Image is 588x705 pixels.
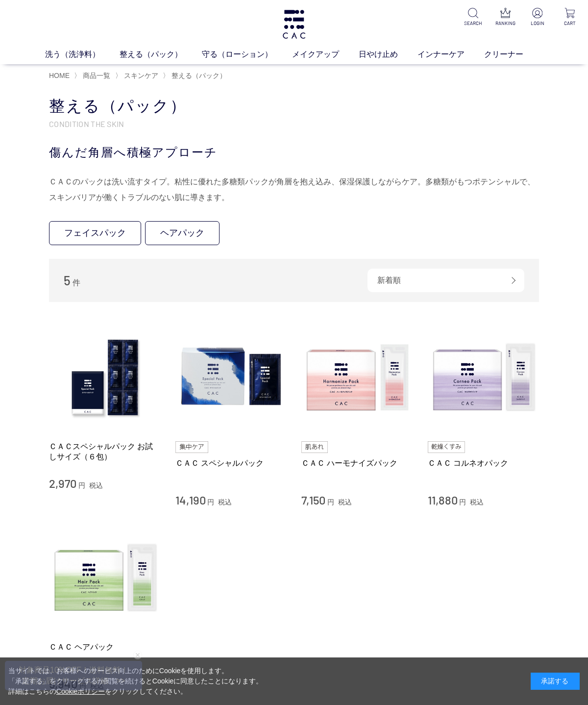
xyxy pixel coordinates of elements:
[484,49,543,60] a: クリーナー
[428,322,539,433] img: ＣＡＣ コルネオパック
[359,49,417,60] a: 日やけ止め
[64,273,71,288] span: 5
[120,49,202,60] a: 整える（パック）
[115,71,161,80] li: 〉
[49,441,161,462] a: ＣＡＣスペシャルパック お試しサイズ（６包）
[49,642,161,652] a: ＣＡＣ ヘアパック
[417,49,484,60] a: インナーケア
[49,144,539,161] div: 傷んだ角層へ積極アプローチ
[301,322,413,433] img: ＣＡＣ ハーモナイズパック
[73,278,80,287] span: 件
[49,522,161,634] img: ＣＡＣ ヘアパック
[301,493,325,507] span: 7,150
[122,72,158,79] a: スキンケア
[78,481,85,489] span: 円
[560,8,580,27] a: CART
[175,441,209,453] img: 集中ケア
[428,493,458,507] span: 11,880
[281,10,307,39] img: logo
[163,71,229,80] li: 〉
[89,481,103,489] span: 税込
[428,458,539,468] a: ＣＡＣ コルネオパック
[49,476,76,490] span: 2,970
[459,498,466,506] span: 円
[531,673,580,690] div: 承諾する
[49,221,141,245] a: フェイスパック
[202,49,292,60] a: 守る（ローション）
[463,20,483,27] p: SEARCH
[175,322,287,433] img: ＣＡＣ スペシャルパック
[495,20,515,27] p: RANKING
[49,119,539,129] p: CONDITION THE SKIN
[175,493,206,507] span: 14,190
[367,269,524,292] div: 新着順
[175,458,287,468] a: ＣＡＣ スペシャルパック
[495,8,515,27] a: RANKING
[428,441,465,453] img: 乾燥くすみ
[301,441,328,453] img: 肌あれ
[292,49,359,60] a: メイクアップ
[207,498,214,506] span: 円
[527,8,548,27] a: LOGIN
[49,72,70,79] a: HOME
[170,72,226,79] a: 整える（パック）
[124,72,158,79] span: スキンケア
[74,71,113,80] li: 〉
[81,72,110,79] a: 商品一覧
[338,498,352,506] span: 税込
[49,96,539,117] h1: 整える（パック）
[463,8,483,27] a: SEARCH
[560,20,580,27] p: CART
[45,49,120,60] a: 洗う（洗浄料）
[301,458,413,468] a: ＣＡＣ ハーモナイズパック
[49,174,539,205] div: ＣＡＣのパックは洗い流すタイプ。粘性に優れた多糖類パックが角層を抱え込み、保湿保護しながらケア。多糖類がもつポテンシャルで、スキンバリアが働くトラブルのない肌に導きます。
[470,498,484,506] span: 税込
[327,498,334,506] span: 円
[83,72,110,79] span: 商品一覧
[527,20,548,27] p: LOGIN
[218,498,232,506] span: 税込
[49,322,161,433] img: ＣＡＣスペシャルパック お試しサイズ（６包）
[171,72,226,79] span: 整える（パック）
[145,221,220,245] a: ヘアパック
